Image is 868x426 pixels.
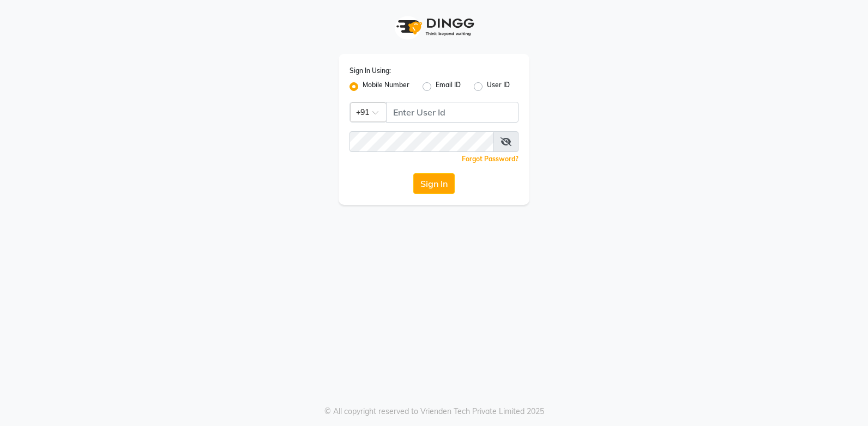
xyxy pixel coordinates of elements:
input: Username [349,131,494,152]
button: Sign In [413,173,455,194]
label: Email ID [436,80,461,93]
label: User ID [487,80,510,93]
img: logo1.svg [390,11,478,43]
input: Username [386,102,519,123]
label: Mobile Number [363,80,409,93]
a: Forgot Password? [462,155,519,163]
label: Sign In Using: [349,66,391,76]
